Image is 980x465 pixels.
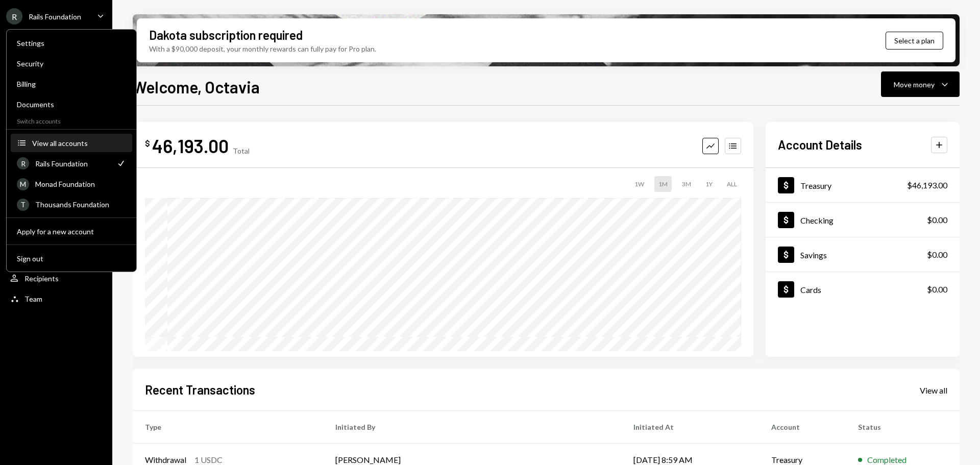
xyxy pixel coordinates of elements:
[17,227,126,236] div: Apply for a new account
[17,199,29,211] div: T
[17,157,29,169] div: R
[11,250,132,268] button: Sign out
[17,254,126,263] div: Sign out
[17,178,29,190] div: M
[149,27,303,43] div: Dakota subscription required
[323,411,622,444] th: Initiated By
[11,75,132,93] a: Billing
[133,411,323,444] th: Type
[29,12,81,21] div: Rails Foundation
[800,250,827,260] div: Savings
[894,79,935,90] div: Move money
[149,43,376,54] div: With a $90,000 deposit, your monthly rewards can fully pay for Pro plan.
[766,168,960,202] a: Treasury$46,193.00
[24,274,59,283] div: Recipients
[800,181,831,190] div: Treasury
[6,269,106,287] a: Recipients
[927,214,947,226] div: $0.00
[778,136,862,153] h2: Account Details
[701,176,717,192] div: 1Y
[630,176,648,192] div: 1W
[920,384,947,396] a: View all
[11,95,132,113] a: Documents
[24,295,42,303] div: Team
[152,134,229,157] div: 46,193.00
[800,215,834,225] div: Checking
[17,59,126,68] div: Security
[846,411,960,444] th: Status
[881,71,960,97] button: Move money
[145,138,150,149] div: $
[7,115,136,125] div: Switch accounts
[6,8,22,25] div: R
[920,385,947,396] div: View all
[800,285,821,295] div: Cards
[621,411,759,444] th: Initiated At
[11,54,132,72] a: Security
[11,195,132,213] a: TThousands Foundation
[766,237,960,272] a: Savings$0.00
[766,203,960,237] a: Checking$0.00
[17,100,126,109] div: Documents
[17,39,126,47] div: Settings
[11,175,132,193] a: MMonad Foundation
[678,176,695,192] div: 3M
[145,381,255,398] h2: Recent Transactions
[907,179,947,191] div: $46,193.00
[233,146,250,155] div: Total
[17,80,126,88] div: Billing
[32,139,126,148] div: View all accounts
[11,223,132,241] button: Apply for a new account
[35,159,110,168] div: Rails Foundation
[6,289,106,308] a: Team
[133,77,260,97] h1: Welcome, Octavia
[35,180,126,188] div: Monad Foundation
[723,176,741,192] div: ALL
[654,176,672,192] div: 1M
[886,32,943,50] button: Select a plan
[927,249,947,261] div: $0.00
[11,34,132,52] a: Settings
[11,134,132,153] button: View all accounts
[759,411,846,444] th: Account
[766,272,960,306] a: Cards$0.00
[35,200,126,209] div: Thousands Foundation
[927,283,947,296] div: $0.00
